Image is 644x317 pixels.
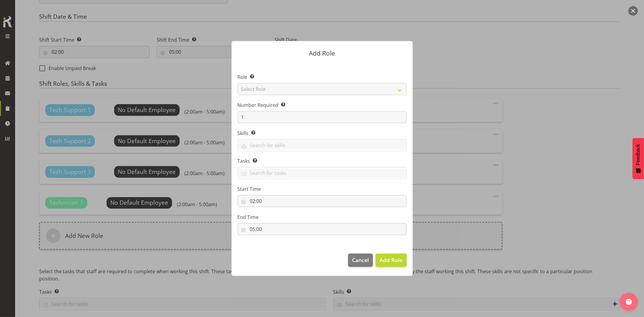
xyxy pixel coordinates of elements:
input: Click to select... [238,195,407,207]
label: End Time [238,213,407,221]
img: help-xxl-2.png [626,299,632,305]
button: Cancel [348,254,373,267]
span: Add Role [380,256,402,264]
label: Start Time [238,185,407,193]
span: Cancel [352,256,369,264]
label: Tasks [238,157,407,165]
button: Add Role [376,254,406,267]
label: Role [238,73,407,81]
button: Feedback - Show survey [633,138,644,179]
input: Search for tasks [238,168,406,178]
label: Number Required [238,101,407,109]
label: Skills [238,130,407,137]
input: Search for skills [238,140,406,150]
span: Feedback [636,144,641,165]
input: Click to select... [238,223,407,235]
p: Add Role [238,50,407,56]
